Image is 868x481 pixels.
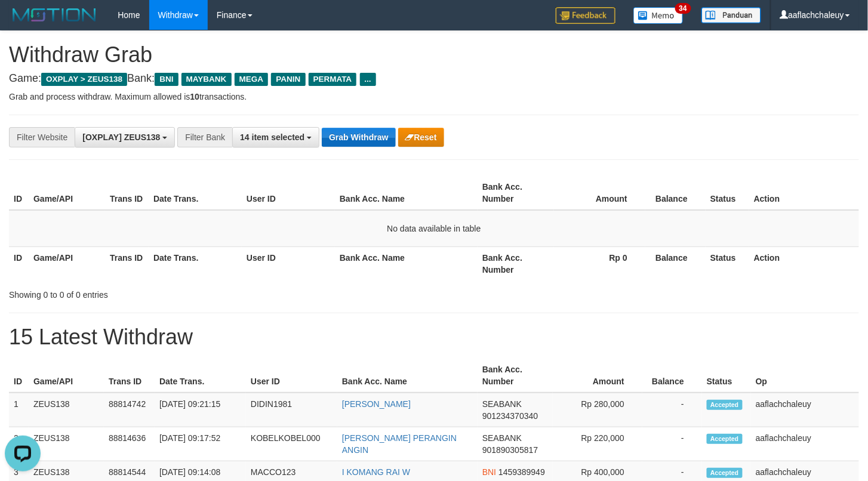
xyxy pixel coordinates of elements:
[104,427,155,461] td: 88814636
[553,393,642,427] td: Rp 280,000
[751,359,859,393] th: Op
[29,393,104,427] td: ZEUS138
[482,433,522,443] span: SEABANK
[29,427,104,461] td: ZEUS138
[702,359,751,393] th: Status
[498,467,545,477] span: Copy 1459389949 to clipboard
[155,359,246,393] th: Date Trans.
[29,176,105,210] th: Game/API
[309,73,357,86] span: PERMATA
[41,73,127,86] span: OXPLAY > ZEUS138
[181,73,232,86] span: MAYBANK
[645,246,706,280] th: Balance
[335,246,478,280] th: Bank Acc. Name
[642,427,702,461] td: -
[751,427,859,461] td: aaflachchaleuy
[478,176,554,210] th: Bank Acc. Number
[478,246,554,280] th: Bank Acc. Number
[9,127,75,147] div: Filter Website
[322,128,395,147] button: Grab Withdraw
[29,246,105,280] th: Game/API
[9,73,859,85] h4: Game: Bank:
[556,7,615,24] img: Feedback.jpg
[398,128,444,147] button: Reset
[104,393,155,427] td: 88814742
[335,176,478,210] th: Bank Acc. Name
[633,7,684,24] img: Button%20Memo.svg
[642,393,702,427] td: -
[482,411,538,421] span: Copy 901234370340 to clipboard
[701,7,761,23] img: panduan.png
[155,427,246,461] td: [DATE] 09:17:52
[155,73,178,86] span: BNI
[242,176,335,210] th: User ID
[707,468,743,478] span: Accepted
[9,176,29,210] th: ID
[9,6,100,24] img: MOTION_logo.png
[706,176,749,210] th: Status
[554,176,645,210] th: Amount
[9,359,29,393] th: ID
[246,359,337,393] th: User ID
[751,393,859,427] td: aaflachchaleuy
[675,3,691,14] span: 34
[9,43,859,67] h1: Withdraw Grab
[9,91,859,103] p: Grab and process withdraw. Maximum allowed is transactions.
[82,132,160,142] span: [OXPLAY] ZEUS138
[246,393,337,427] td: DIDIN1981
[482,445,538,455] span: Copy 901890305817 to clipboard
[240,132,304,142] span: 14 item selected
[554,246,645,280] th: Rp 0
[342,467,410,477] a: I KOMANG RAI W
[342,399,411,409] a: [PERSON_NAME]
[9,427,29,461] td: 2
[177,127,232,147] div: Filter Bank
[707,434,743,444] span: Accepted
[155,393,246,427] td: [DATE] 09:21:15
[642,359,702,393] th: Balance
[9,210,859,247] td: No data available in table
[337,359,478,393] th: Bank Acc. Name
[104,359,155,393] th: Trans ID
[9,325,859,349] h1: 15 Latest Withdraw
[235,73,269,86] span: MEGA
[75,127,175,147] button: [OXPLAY] ZEUS138
[553,427,642,461] td: Rp 220,000
[749,176,859,210] th: Action
[482,399,522,409] span: SEABANK
[29,359,104,393] th: Game/API
[342,433,457,455] a: [PERSON_NAME] PERANGIN ANGIN
[9,246,29,280] th: ID
[478,359,553,393] th: Bank Acc. Number
[190,92,199,101] strong: 10
[232,127,319,147] button: 14 item selected
[749,246,859,280] th: Action
[271,73,305,86] span: PANIN
[482,467,496,477] span: BNI
[553,359,642,393] th: Amount
[645,176,706,210] th: Balance
[149,246,242,280] th: Date Trans.
[9,284,353,301] div: Showing 0 to 0 of 0 entries
[9,393,29,427] td: 1
[105,176,149,210] th: Trans ID
[360,73,376,86] span: ...
[246,427,337,461] td: KOBELKOBEL000
[105,246,149,280] th: Trans ID
[149,176,242,210] th: Date Trans.
[242,246,335,280] th: User ID
[706,246,749,280] th: Status
[707,400,743,410] span: Accepted
[5,5,41,41] button: Open LiveChat chat widget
